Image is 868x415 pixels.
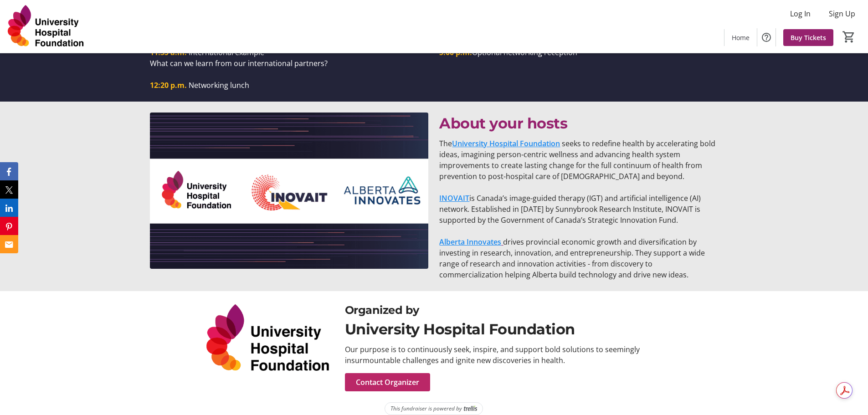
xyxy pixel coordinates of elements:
span: What can we learn from our international partners? [150,58,328,68]
span: Sign Up [829,8,855,19]
span: This fundraiser is powered by [390,405,462,413]
a: University Hospital Foundation [452,138,560,149]
button: Cart [841,29,857,45]
button: Log In [783,6,818,21]
div: Organized by [345,302,665,318]
div: Our purpose is to continuously seek, inspire, and support bold solutions to seemingly insurmounta... [345,344,665,366]
a: INOVAIT [439,193,469,203]
span: Buy Tickets [791,33,826,42]
img: University Hospital Foundation logo [203,302,334,376]
strong: 5:00 p.m. [439,47,472,57]
span: Networking lunch [189,80,249,90]
a: Home [724,29,757,46]
span: Log In [790,8,811,19]
img: Trellis Logo [464,405,477,412]
strong: 11:35 a.m. [150,47,187,57]
span: Contact Organizer [356,377,419,388]
span: Optional networking reception [472,47,577,57]
img: University Hospital Foundation's Logo [5,4,87,49]
a: Alberta Innovates [439,237,501,247]
button: Help [757,28,776,46]
a: Buy Tickets [783,29,833,46]
p: The seeks to redefine health by accelerating bold ideas, imagining person-centric wellness and ad... [439,138,718,182]
p: is Canada’s image-guided therapy (IGT) and artificial intelligence (AI) network. Established in [... [439,193,718,225]
span: Home [732,33,750,42]
p: drives provincial economic growth and diversification by investing in research, innovation, and e... [439,236,718,280]
span: International example [189,47,264,57]
p: About your hosts [439,113,718,134]
strong: 12:20 p.m. [150,80,187,90]
div: University Hospital Foundation [345,318,665,340]
button: Sign Up [822,6,863,21]
button: Contact Organizer [345,373,430,391]
img: undefined [150,113,428,269]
